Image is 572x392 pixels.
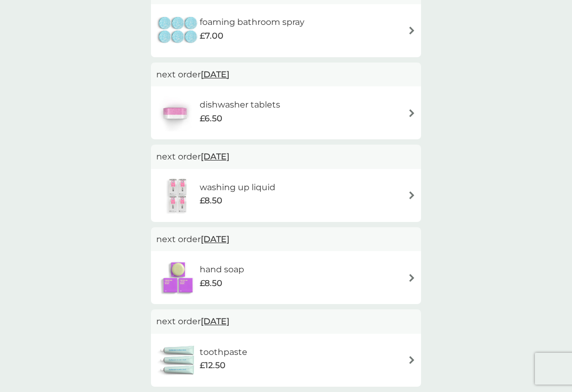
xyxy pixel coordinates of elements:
[200,263,244,277] h6: hand soap
[200,277,222,290] span: £8.50
[200,15,305,29] h6: foaming bathroom spray
[201,64,229,85] span: [DATE]
[200,112,222,126] span: £6.50
[200,194,222,208] span: £8.50
[408,191,416,199] img: arrow right
[156,177,200,214] img: washing up liquid
[200,98,280,112] h6: dishwasher tablets
[156,342,200,379] img: toothpaste
[408,26,416,34] img: arrow right
[200,345,247,359] h6: toothpaste
[156,68,416,82] p: next order
[156,233,416,246] p: next order
[156,315,416,328] p: next order
[200,359,226,372] span: £12.50
[156,94,193,131] img: dishwasher tablets
[201,311,229,332] span: [DATE]
[201,146,229,167] span: [DATE]
[408,274,416,282] img: arrow right
[201,229,229,250] span: [DATE]
[408,356,416,364] img: arrow right
[156,259,200,296] img: hand soap
[200,29,224,43] span: £7.00
[200,181,275,194] h6: washing up liquid
[408,109,416,117] img: arrow right
[156,150,416,164] p: next order
[156,12,200,49] img: foaming bathroom spray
